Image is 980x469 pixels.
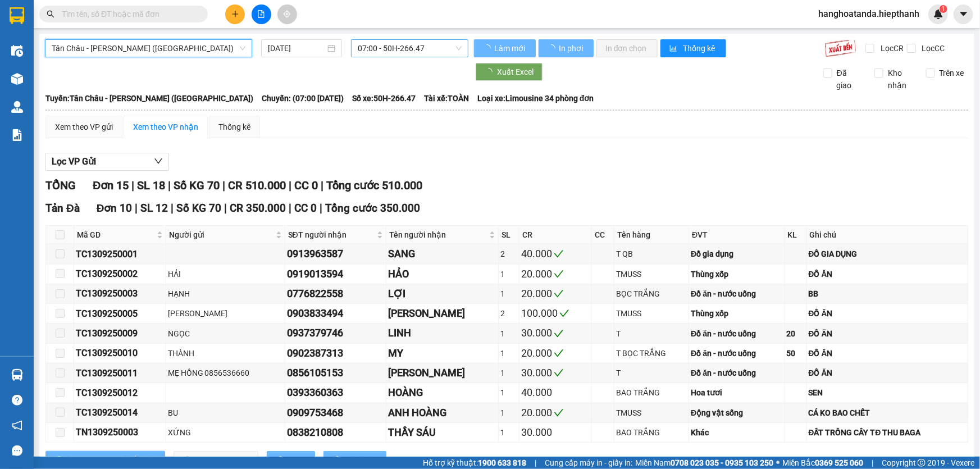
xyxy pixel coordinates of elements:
[521,286,590,302] div: 20.000
[616,327,687,340] div: T
[691,386,782,399] div: Hoa tươi
[872,457,873,469] span: |
[52,40,245,57] span: Tân Châu - Hồ Chí Minh (Giường)
[554,269,564,279] span: check
[11,45,23,57] img: warehouse-icon
[289,202,291,215] span: |
[596,39,658,57] button: In đơn chọn
[559,42,585,54] span: In phơi
[74,324,166,343] td: TC1309250009
[500,426,517,439] div: 1
[809,407,966,419] div: CÁ KO BAO CHẾT
[521,306,590,321] div: 100.000
[497,66,534,78] span: Xuất Excel
[171,202,174,215] span: |
[616,367,687,379] div: T
[691,288,782,300] div: Đồ ăn - nước uống
[500,327,517,340] div: 1
[224,202,227,215] span: |
[809,426,966,439] div: ĐẤT TRỒNG CÂY TĐ THU BAGA
[285,383,386,403] td: 0393360363
[231,10,239,18] span: plus
[559,308,569,318] span: check
[483,44,493,52] span: loading
[389,229,487,241] span: Tên người nhận
[616,248,687,260] div: T QB
[521,266,590,282] div: 20.000
[76,307,164,321] div: TC1309250005
[478,458,526,467] strong: 1900 633 818
[809,327,966,340] div: ĐỒ ĂN
[287,246,384,262] div: 0913963587
[521,385,590,400] div: 40.000
[287,266,384,282] div: 0919013594
[476,63,543,81] button: Xuất Excel
[809,268,966,280] div: ĐỒ ĂN
[257,10,265,18] span: file-add
[782,457,863,469] span: Miền Bắc
[168,307,283,320] div: [PERSON_NAME]
[809,367,966,379] div: ĐỒ ĂN
[388,266,496,282] div: HẢO
[262,92,344,104] span: Chuyến: (07:00 [DATE])
[500,386,517,399] div: 1
[52,154,96,169] span: Lọc VP Gửi
[74,344,166,363] td: TC1309250010
[12,395,22,406] span: question-circle
[45,451,165,469] button: [PERSON_NAME] sắp xếp
[616,307,687,320] div: TMUSS
[616,407,687,419] div: TMUSS
[352,92,416,104] span: Số xe: 50H-266.47
[323,451,386,469] button: In biên lai
[807,226,968,244] th: Ghi chú
[386,284,499,304] td: LỢI
[423,457,526,469] span: Hỗ trợ kỹ thuật:
[691,268,782,280] div: Thùng xốp
[225,4,245,24] button: plus
[671,458,773,467] strong: 0708 023 035 - 0935 103 250
[554,329,564,339] span: check
[12,420,22,431] span: notification
[131,179,134,192] span: |
[10,7,24,24] img: logo-vxr
[77,229,154,241] span: Mã GD
[941,5,945,13] span: 1
[386,363,499,383] td: QUANG HUY
[222,179,225,192] span: |
[388,425,496,440] div: THẦY SÁU
[691,307,782,320] div: Thùng xốp
[76,406,164,420] div: TC1309250014
[519,226,592,244] th: CR
[554,289,564,299] span: check
[832,67,866,92] span: Đã giao
[809,307,966,320] div: ĐỒ ĂN
[616,426,687,439] div: BAO TRẮNG
[168,407,283,419] div: BU
[959,9,969,19] span: caret-down
[616,347,687,359] div: T BỌC TRẮNG
[691,367,782,379] div: Đồ ăn - nước uống
[218,121,250,133] div: Thống kê
[168,367,283,379] div: MẸ HỒNG 0856536660
[252,4,271,24] button: file-add
[933,9,943,19] img: icon-new-feature
[11,129,23,141] img: solution-icon
[285,244,386,264] td: 0913963587
[287,345,384,361] div: 0902387313
[386,244,499,264] td: SANG
[154,157,163,166] span: down
[74,363,166,383] td: TC1309250011
[11,73,23,85] img: warehouse-icon
[45,179,76,192] span: TỔNG
[230,202,286,215] span: CR 350.000
[285,363,386,383] td: 0856105153
[11,369,23,381] img: warehouse-icon
[74,403,166,423] td: TC1309250014
[386,383,499,403] td: HOÀNG
[288,229,375,241] span: SĐT người nhận
[12,445,22,456] span: message
[268,42,325,54] input: 13/09/2025
[386,344,499,363] td: MY
[45,202,80,215] span: Tản Đà
[168,327,283,340] div: NGỌC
